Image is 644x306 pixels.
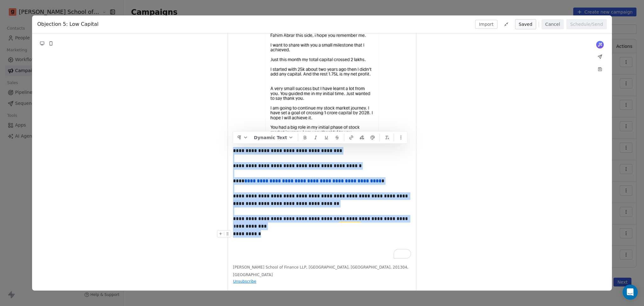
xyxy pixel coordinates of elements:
button: Import [475,20,497,29]
div: Open Intercom Messenger [623,285,638,300]
button: Saved [515,19,536,29]
button: Dynamic Text [251,133,296,142]
button: Schedule/Send [566,19,607,29]
span: Objection 5: Low Capital [37,20,98,28]
button: Cancel [541,19,564,29]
